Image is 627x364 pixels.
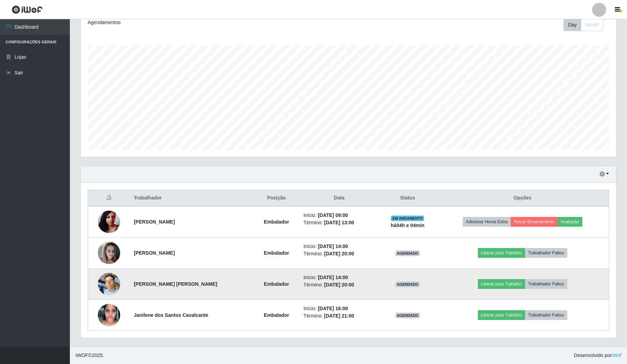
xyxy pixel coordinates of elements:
[478,279,525,289] button: Liberar para Trabalho
[563,19,609,31] div: Toolbar with button groups
[304,212,375,219] li: Início:
[581,19,604,31] button: Month
[324,282,354,287] time: [DATE] 20:00
[98,207,120,236] img: 1690803599468.jpeg
[525,310,567,320] button: Trabalhador Faltou
[318,275,348,280] time: [DATE] 14:00
[563,19,604,31] div: First group
[304,281,375,289] li: Término:
[379,190,436,206] th: Status
[563,19,581,31] button: Day
[436,190,609,206] th: Opções
[134,219,175,225] strong: [PERSON_NAME]
[304,274,375,281] li: Início:
[264,312,289,318] strong: Embalador
[304,305,375,312] li: Início:
[304,219,375,226] li: Término:
[478,248,525,258] button: Liberar para Trabalho
[525,279,567,289] button: Trabalhador Faltou
[574,352,621,359] span: Desenvolvido por
[391,223,425,228] strong: há 04 h e 04 min
[318,243,348,249] time: [DATE] 14:00
[264,281,289,287] strong: Embalador
[134,312,208,318] strong: Janilene dos Santos Cavalcante
[463,217,511,227] button: Adicionar Horas Extra
[264,219,289,225] strong: Embalador
[88,19,299,26] div: Agendamentos
[324,313,354,319] time: [DATE] 21:00
[525,248,567,258] button: Trabalhador Faltou
[75,352,88,358] span: IWOF
[612,352,621,358] a: iWof
[98,240,120,266] img: 1755030778360.jpeg
[324,251,354,256] time: [DATE] 20:00
[98,269,120,299] img: 1739125948562.jpeg
[12,5,43,14] img: CoreUI Logo
[557,217,582,227] button: Avaliação
[395,313,420,318] span: AGENDADO
[134,281,217,287] strong: [PERSON_NAME] [PERSON_NAME]
[318,212,348,218] time: [DATE] 09:00
[304,312,375,320] li: Término:
[395,282,420,287] span: AGENDADO
[75,352,104,359] span: © 2025 .
[304,250,375,257] li: Término:
[130,190,254,206] th: Trabalhador
[304,243,375,250] li: Início:
[511,217,557,227] button: Forçar Encerramento
[395,250,420,256] span: AGENDADO
[324,220,354,225] time: [DATE] 13:00
[318,306,348,311] time: [DATE] 16:00
[478,310,525,320] button: Liberar para Trabalho
[134,250,175,256] strong: [PERSON_NAME]
[299,190,379,206] th: Data
[254,190,299,206] th: Posição
[264,250,289,256] strong: Embalador
[98,300,120,330] img: 1740530881520.jpeg
[391,216,424,221] span: EM ANDAMENTO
